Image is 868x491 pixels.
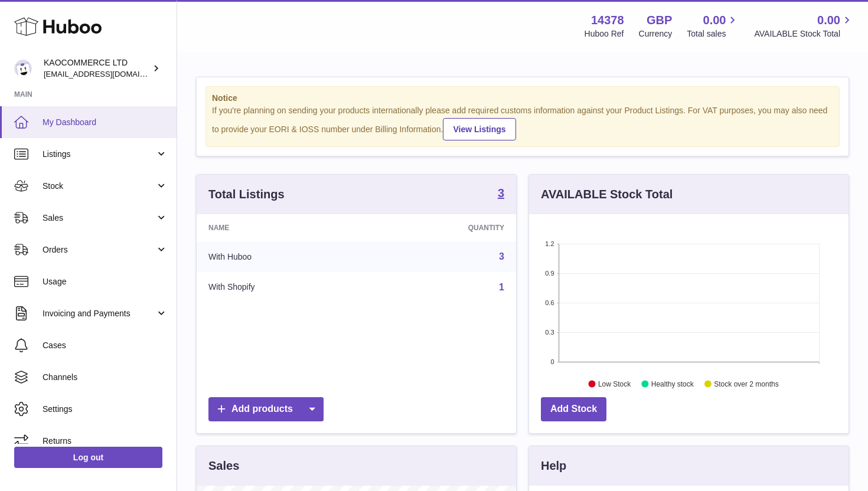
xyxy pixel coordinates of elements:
[43,308,155,319] span: Invoicing and Payments
[687,12,739,40] a: 0.00 Total sales
[197,272,369,303] td: With Shopify
[43,372,168,383] span: Channels
[703,12,726,28] span: 0.00
[369,214,516,241] th: Quantity
[197,241,369,272] td: With Huboo
[545,299,554,306] text: 0.6
[197,214,369,241] th: Name
[208,458,239,474] h3: Sales
[591,12,624,28] strong: 14378
[754,28,854,40] span: AVAILABLE Stock Total
[44,57,150,80] div: KAOCOMMERCE LTD
[651,379,694,388] text: Healthy stock
[541,186,673,202] h3: AVAILABLE Stock Total
[499,282,504,292] a: 1
[541,458,566,474] h3: Help
[545,270,554,277] text: 0.9
[208,186,285,202] h3: Total Listings
[43,404,168,415] span: Settings
[14,447,162,468] a: Log out
[647,12,672,28] strong: GBP
[43,212,155,224] span: Sales
[639,28,673,40] div: Currency
[43,436,168,447] span: Returns
[212,93,833,104] strong: Notice
[208,397,324,421] a: Add products
[541,397,606,421] a: Add Stock
[43,181,155,192] span: Stock
[545,329,554,336] text: 0.3
[714,379,778,388] text: Stock over 2 months
[14,60,32,77] img: hello@lunera.co.uk
[498,187,504,201] a: 3
[43,149,155,160] span: Listings
[43,244,155,256] span: Orders
[817,12,840,28] span: 0.00
[43,276,168,287] span: Usage
[498,187,504,199] strong: 3
[44,69,174,78] span: [EMAIL_ADDRESS][DOMAIN_NAME]
[43,117,168,128] span: My Dashboard
[212,105,833,140] div: If you're planning on sending your products internationally please add required customs informati...
[43,340,168,351] span: Cases
[499,251,504,261] a: 3
[598,379,631,388] text: Low Stock
[545,240,554,247] text: 1.2
[687,28,739,40] span: Total sales
[754,12,854,40] a: 0.00 AVAILABLE Stock Total
[585,28,624,40] div: Huboo Ref
[550,358,554,365] text: 0
[443,118,515,140] a: View Listings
